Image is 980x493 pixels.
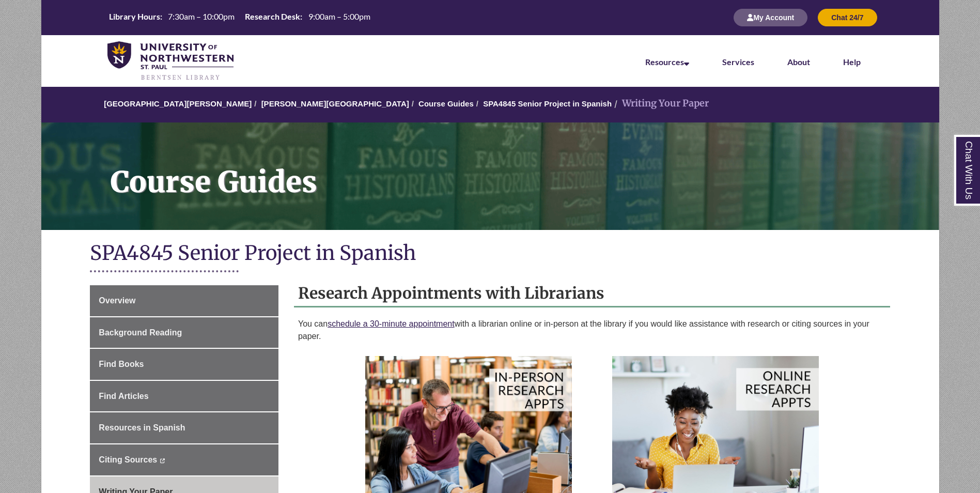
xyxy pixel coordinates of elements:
p: You can with a librarian online or in-person at the library if you would like assistance with res... [298,318,886,343]
span: 7:30am – 10:00pm [168,11,235,21]
span: Resources in Spanish [99,423,185,432]
h2: Research Appointments with Librarians [294,280,890,307]
span: 9:00am – 5:00pm [308,11,370,21]
button: My Account [734,9,807,26]
span: Find Books [99,360,144,368]
img: UNWSP Library Logo [107,41,234,82]
th: Research Desk: [241,11,304,22]
a: Help [843,57,861,67]
a: Find Articles [90,381,278,412]
a: Citing Sources [90,444,278,475]
a: Hours Today [105,11,375,25]
a: Resources [645,57,689,67]
a: [GEOGRAPHIC_DATA][PERSON_NAME] [104,99,252,108]
a: Resources in Spanish [90,412,278,443]
a: About [787,57,810,67]
span: Overview [99,296,135,305]
a: Overview [90,285,278,316]
li: Writing Your Paper [612,96,709,111]
a: Find Books [90,349,278,380]
a: [PERSON_NAME][GEOGRAPHIC_DATA] [261,99,409,108]
h1: SPA4845 Senior Project in Spanish [90,240,890,268]
a: schedule a 30-minute appointment [328,319,455,328]
button: Chat 24/7 [818,9,877,26]
span: Citing Sources [99,455,157,464]
h1: Course Guides [99,122,939,217]
a: Services [722,57,754,67]
table: Hours Today [105,11,375,24]
span: Background Reading [99,328,182,337]
th: Library Hours: [105,11,164,22]
a: Course Guides [41,122,939,230]
a: Background Reading [90,317,278,348]
a: My Account [734,13,807,22]
span: Find Articles [99,392,148,400]
i: This link opens in a new window [160,458,165,463]
a: Course Guides [418,99,474,108]
a: Chat 24/7 [818,13,877,22]
a: SPA4845 Senior Project in Spanish [483,99,612,108]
